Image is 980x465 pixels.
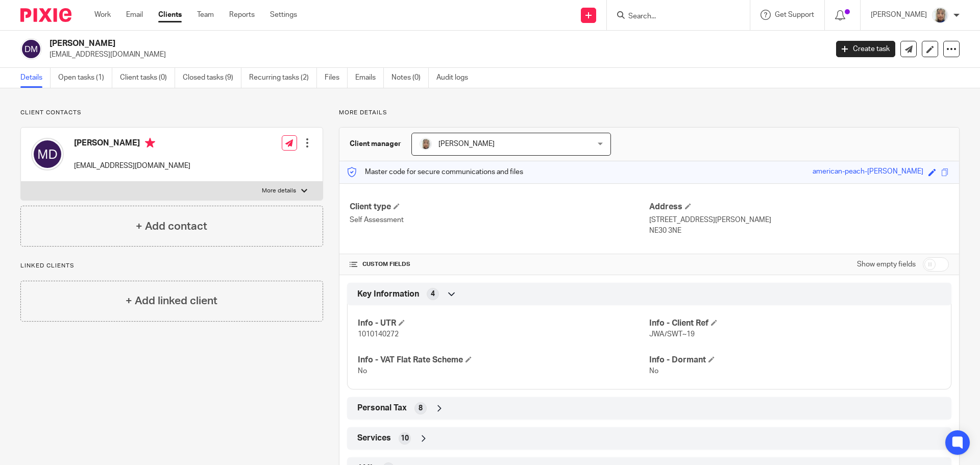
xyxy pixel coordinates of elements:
img: Sara%20Zdj%C4%99cie%20.jpg [932,7,948,23]
a: Settings [270,10,297,20]
a: Create task [836,41,895,57]
h4: CUSTOM FIELDS [350,260,649,268]
span: Key Information [357,289,419,300]
h2: [PERSON_NAME] [50,38,667,49]
a: Closed tasks (9) [183,68,241,88]
a: Reports [229,10,255,20]
div: american-peach-[PERSON_NAME] [813,166,923,178]
h3: Client manager [350,139,401,149]
p: More details [339,109,960,117]
span: No [649,368,658,375]
span: [PERSON_NAME] [438,140,495,148]
h4: Info - VAT Flat Rate Scheme [358,355,649,365]
p: Self Assessment [350,215,649,225]
img: Sara%20Zdj%C4%99cie%20.jpg [420,138,432,150]
p: [PERSON_NAME] [871,10,927,20]
a: Email [126,10,143,20]
h4: Info - Client Ref [649,318,941,329]
h4: [PERSON_NAME] [74,138,190,151]
span: 1010140272 [358,331,399,338]
p: Linked clients [20,262,323,270]
h4: Client type [350,202,649,212]
p: More details [262,187,296,195]
img: svg%3E [31,138,64,170]
span: No [358,368,367,375]
h4: Info - Dormant [649,355,941,365]
img: Pixie [20,8,71,22]
a: Details [20,68,51,88]
input: Search [627,12,719,21]
a: Client tasks (0) [120,68,175,88]
span: 8 [419,403,423,413]
span: Personal Tax [357,403,407,413]
span: Services [357,433,391,444]
a: Work [94,10,111,20]
p: [EMAIL_ADDRESS][DOMAIN_NAME] [74,161,190,171]
p: [STREET_ADDRESS][PERSON_NAME] [649,215,949,225]
h4: + Add linked client [126,293,217,309]
label: Show empty fields [857,259,916,270]
p: Master code for secure communications and files [347,167,523,177]
p: NE30 3NE [649,226,949,236]
a: Audit logs [436,68,476,88]
span: Get Support [775,11,814,18]
h4: Info - UTR [358,318,649,329]
a: Clients [158,10,182,20]
a: Emails [355,68,384,88]
a: Team [197,10,214,20]
img: svg%3E [20,38,42,60]
p: Client contacts [20,109,323,117]
a: Notes (0) [391,68,429,88]
p: [EMAIL_ADDRESS][DOMAIN_NAME] [50,50,821,60]
a: Files [325,68,348,88]
span: 10 [401,433,409,444]
h4: + Add contact [136,218,207,234]
span: 4 [431,289,435,299]
span: JWA/SWT~19 [649,331,695,338]
a: Recurring tasks (2) [249,68,317,88]
i: Primary [145,138,155,148]
a: Open tasks (1) [58,68,112,88]
h4: Address [649,202,949,212]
